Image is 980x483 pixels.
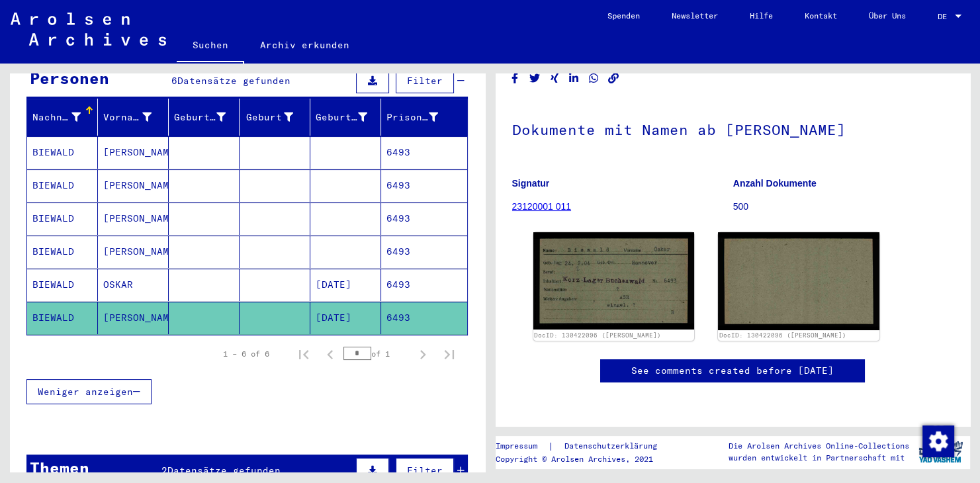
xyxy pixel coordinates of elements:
[240,99,310,136] mat-header-cell: Geburt‏
[11,13,166,46] img: Arolsen_neg.svg
[27,136,98,169] mat-cell: BIEWALD
[508,70,522,87] button: Share on Facebook
[171,75,177,87] span: 6
[512,99,954,157] h1: Dokumente mit Namen ab [PERSON_NAME]
[512,201,572,212] a: 23120001 011
[27,169,98,202] mat-cell: BIEWALD
[27,269,98,301] mat-cell: BIEWALD
[719,331,846,339] a: DocID: 130422096 ([PERSON_NAME])
[496,439,548,453] a: Impressum
[381,269,467,301] mat-cell: 6493
[587,70,601,87] button: Share on WhatsApp
[38,386,133,398] span: Weniger anzeigen
[396,68,454,93] button: Filter
[177,29,244,64] a: Suchen
[290,341,317,367] button: First page
[27,236,98,268] mat-cell: BIEWALD
[407,75,443,87] span: Filter
[381,302,467,334] mat-cell: 6493
[381,236,467,268] mat-cell: 6493
[343,347,410,360] div: of 1
[386,110,438,124] div: Prisoner #
[98,99,169,136] mat-header-cell: Vorname
[169,99,240,136] mat-header-cell: Geburtsname
[916,435,965,468] img: yv_logo.png
[310,302,381,334] mat-cell: [DATE]
[410,341,436,367] button: Next page
[381,99,467,136] mat-header-cell: Prisoner #
[32,110,81,124] div: Nachname
[316,107,384,128] div: Geburtsdatum
[733,200,954,214] p: 500
[98,202,169,235] mat-cell: [PERSON_NAME]
[496,453,673,465] p: Copyright © Arolsen Archives, 2021
[174,110,226,124] div: Geburtsname
[167,464,281,476] span: Datensätze gefunden
[396,458,454,483] button: Filter
[223,348,269,360] div: 1 – 6 of 6
[98,236,169,268] mat-cell: [PERSON_NAME]
[548,70,562,87] button: Share on Xing
[533,232,695,329] img: 001.jpg
[103,110,152,124] div: Vorname
[496,439,673,453] div: |
[245,107,310,128] div: Geburt‏
[534,331,661,339] a: DocID: 130422096 ([PERSON_NAME])
[317,341,343,367] button: Previous page
[244,29,365,61] a: Archiv erkunden
[98,136,169,169] mat-cell: [PERSON_NAME]
[631,364,834,378] a: See comments created before [DATE]
[27,202,98,235] mat-cell: BIEWALD
[27,302,98,334] mat-cell: BIEWALD
[922,425,954,457] img: Zustimmung ändern
[729,452,909,464] p: wurden entwickelt in Partnerschaft mit
[381,202,467,235] mat-cell: 6493
[729,440,909,452] p: Die Arolsen Archives Online-Collections
[407,464,443,476] span: Filter
[512,178,550,189] b: Signatur
[245,110,293,124] div: Geburt‏
[554,439,673,453] a: Datenschutzerklärung
[567,70,581,87] button: Share on LinkedIn
[938,12,952,21] span: DE
[174,107,242,128] div: Geburtsname
[436,341,463,367] button: Last page
[30,66,109,90] div: Personen
[733,178,817,189] b: Anzahl Dokumente
[316,110,367,124] div: Geburtsdatum
[32,107,97,128] div: Nachname
[386,107,455,128] div: Prisoner #
[161,464,167,476] span: 2
[718,232,879,329] img: 002.jpg
[381,169,467,202] mat-cell: 6493
[177,75,290,87] span: Datensätze gefunden
[98,169,169,202] mat-cell: [PERSON_NAME]
[310,99,381,136] mat-header-cell: Geburtsdatum
[528,70,542,87] button: Share on Twitter
[26,379,152,404] button: Weniger anzeigen
[27,99,98,136] mat-header-cell: Nachname
[30,456,89,480] div: Themen
[103,107,168,128] div: Vorname
[381,136,467,169] mat-cell: 6493
[98,269,169,301] mat-cell: OSKAR
[607,70,621,87] button: Copy link
[98,302,169,334] mat-cell: [PERSON_NAME]
[310,269,381,301] mat-cell: [DATE]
